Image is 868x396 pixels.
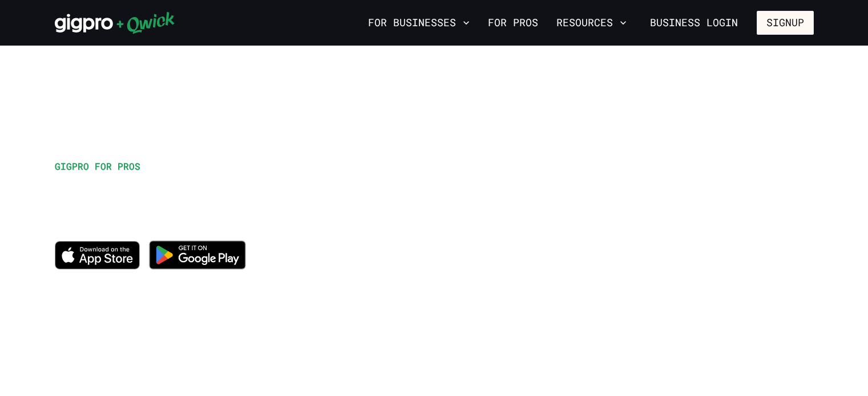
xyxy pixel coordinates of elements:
span: GIGPRO FOR PROS [55,160,140,172]
a: For Pros [483,13,543,32]
a: Business Login [640,11,748,35]
h1: Work when you want, explore new opportunities, and get paid for it! [55,178,510,229]
button: For Businesses [364,13,474,32]
img: Get it on Google Play [142,234,253,276]
button: Resources [552,13,631,32]
a: Download on the App Store [55,260,140,272]
button: Signup [757,11,814,35]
